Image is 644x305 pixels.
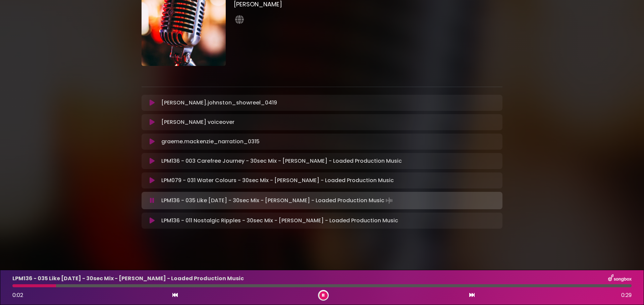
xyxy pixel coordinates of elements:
[161,217,398,225] p: LPM136 - 011 Nostalgic Ripples - 30sec Mix - [PERSON_NAME] - Loaded Production Music
[161,99,277,107] p: [PERSON_NAME].johnston_showreel_0419
[161,157,402,165] p: LPM136 - 003 Carefree Journey - 30sec Mix - [PERSON_NAME] - Loaded Production Music
[161,196,394,205] p: LPM136 - 035 Like [DATE] - 30sec Mix - [PERSON_NAME] - Loaded Production Music
[161,176,394,184] p: LPM079 - 031 Water Colours - 30sec Mix - [PERSON_NAME] - Loaded Production Music
[384,196,394,205] img: waveform4.gif
[234,1,502,8] h3: [PERSON_NAME]
[161,138,260,146] p: graeme.mackenzie_narration_0315
[161,118,234,126] p: [PERSON_NAME] voiceover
